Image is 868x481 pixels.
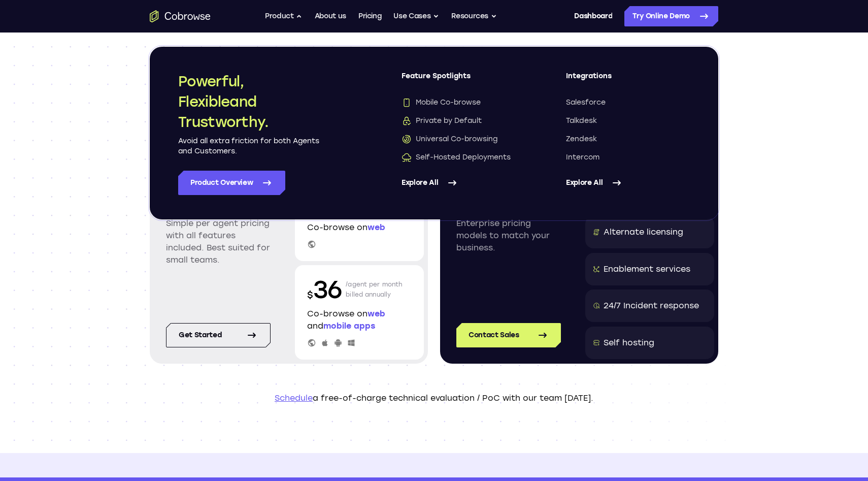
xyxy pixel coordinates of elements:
[566,71,690,89] span: Integrations
[307,308,412,332] p: Co-browse on and
[402,152,525,163] a: Self-Hosted DeploymentsSelf-Hosted Deployments
[307,273,342,306] p: 36
[402,71,525,89] span: Feature Spotlights
[150,10,211,22] a: Go to the home page
[368,309,385,318] span: web
[402,152,511,163] span: Self-Hosted Deployments
[346,273,403,306] p: /agent per month billed annually
[178,71,320,132] h2: Powerful, Flexible and Trustworthy.
[604,263,690,275] div: Enablement services
[566,152,690,163] a: Intercom
[566,171,690,195] a: Explore All
[323,321,375,331] span: mobile apps
[456,217,561,254] p: Enterprise pricing models to match your business.
[566,134,597,144] span: Zendesk
[402,98,412,108] img: Mobile Co-browse
[150,392,718,404] p: a free-of-charge technical evaluation / PoC with our team [DATE].
[566,134,690,144] a: Zendesk
[604,300,699,312] div: 24/7 Incident response
[315,6,346,26] a: About us
[402,116,412,126] img: Private by Default
[604,226,683,238] div: Alternate licensing
[402,98,481,108] span: Mobile Co-browse
[368,222,385,232] span: web
[402,134,497,144] span: Universal Co-browsing
[402,98,525,108] a: Mobile Co-browseMobile Co-browse
[307,290,313,301] span: $
[624,6,718,26] a: Try Online Demo
[566,152,599,163] span: Intercom
[393,6,439,26] button: Use Cases
[574,6,612,26] a: Dashboard
[402,116,482,126] span: Private by Default
[451,6,497,26] button: Resources
[402,134,412,144] img: Universal Co-browsing
[402,116,525,126] a: Private by DefaultPrivate by Default
[166,217,271,266] p: Simple per agent pricing with all features included. Best suited for small teams.
[566,98,606,108] span: Salesforce
[178,171,285,195] a: Product Overview
[166,323,271,347] a: Get started
[402,171,525,195] a: Explore All
[402,134,525,144] a: Universal Co-browsingUniversal Co-browsing
[307,221,412,234] p: Co-browse on
[358,6,382,26] a: Pricing
[402,152,412,163] img: Self-Hosted Deployments
[566,98,690,108] a: Salesforce
[275,393,313,403] a: Schedule
[566,116,597,126] span: Talkdesk
[265,6,303,26] button: Product
[566,116,690,126] a: Talkdesk
[604,337,654,349] div: Self hosting
[178,136,320,156] p: Avoid all extra friction for both Agents and Customers.
[456,323,561,347] a: Contact Sales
